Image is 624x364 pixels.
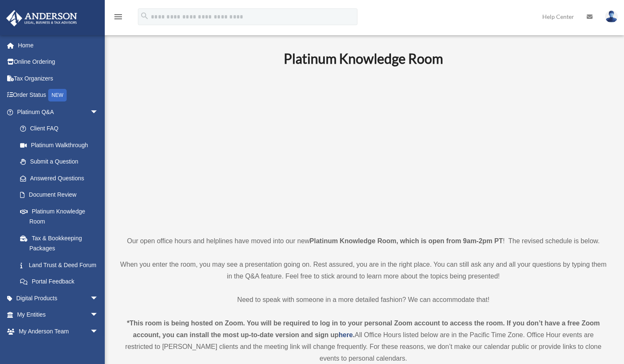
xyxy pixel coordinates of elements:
p: Our open office hours and helplines have moved into our new ! The revised schedule is below. [119,235,607,247]
a: Document Review [12,187,111,203]
a: Submit a Question [12,153,111,170]
strong: Platinum Knowledge Room, which is open from 9am-2pm PT [310,237,503,244]
a: Platinum Knowledge Room [12,203,107,230]
a: Portal Feedback [12,273,111,290]
span: arrow_drop_down [90,307,107,324]
a: Client FAQ [12,120,111,137]
strong: . [353,331,355,338]
a: menu [113,15,123,22]
span: arrow_drop_down [90,290,107,307]
a: Tax Organizers [6,70,111,87]
p: When you enter the room, you may see a presentation going on. Rest assured, you are in the right ... [119,259,607,282]
a: here [339,331,353,338]
a: Order StatusNEW [6,87,111,104]
strong: *This room is being hosted on Zoom. You will be required to log in to your personal Zoom account ... [127,320,600,338]
a: My Anderson Teamarrow_drop_down [6,323,111,340]
a: Tax & Bookkeeping Packages [12,230,111,257]
b: Platinum Knowledge Room [284,50,443,67]
i: search [140,11,149,21]
a: Online Ordering [6,54,111,70]
span: arrow_drop_down [90,104,107,121]
i: menu [113,12,123,22]
img: User Pic [605,10,618,23]
a: Answered Questions [12,170,111,187]
a: Platinum Q&Aarrow_drop_down [6,104,111,120]
div: NEW [48,89,67,101]
a: Land Trust & Deed Forum [12,257,111,273]
a: Platinum Walkthrough [12,137,111,153]
a: My Entitiesarrow_drop_down [6,307,111,323]
span: arrow_drop_down [90,323,107,340]
iframe: 231110_Toby_KnowledgeRoom [238,78,489,220]
img: Anderson Advisors Platinum Portal [4,10,80,26]
p: Need to speak with someone in a more detailed fashion? We can accommodate that! [119,294,607,306]
a: Home [6,37,111,54]
a: Digital Productsarrow_drop_down [6,290,111,307]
